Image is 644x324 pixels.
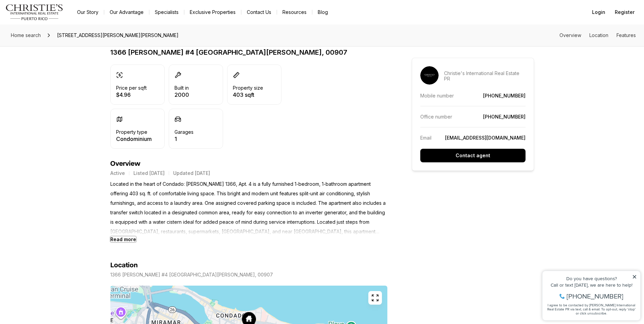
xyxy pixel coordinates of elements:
a: Resources [277,7,312,17]
p: Updated [DATE] [173,170,210,176]
span: Home search [11,32,41,38]
p: Located in the heart of Condado: [PERSON_NAME] 1366, Apt. 4 is a fully furnished 1-bedroom, 1-bat... [110,179,387,236]
a: [EMAIL_ADDRESS][DOMAIN_NAME] [445,135,526,141]
p: Mobile number [420,93,454,98]
span: Register [615,10,634,15]
a: [PHONE_NUMBER] [483,93,526,98]
p: 403 sqft [233,92,263,97]
a: Our Story [72,7,104,17]
p: Contact agent [456,153,490,158]
a: Blog [312,7,333,17]
p: Property type [116,129,147,135]
span: [STREET_ADDRESS][PERSON_NAME][PERSON_NAME] [54,30,181,41]
nav: Page section menu [559,33,636,38]
button: Contact Us [241,7,277,17]
a: Home search [8,30,43,41]
a: Exclusive Properties [184,7,241,17]
p: Garages [174,129,194,135]
p: 2000 [174,92,189,97]
p: Christie's International Real Estate PR [444,71,526,82]
span: I agree to be contacted by [PERSON_NAME] International Real Estate PR via text, call & email. To ... [8,42,97,55]
a: Specialists [149,7,184,17]
span: Login [592,10,605,15]
h4: Overview [110,160,387,168]
h4: Location [110,261,138,269]
p: Email [420,135,431,141]
p: $4.96 [116,92,147,97]
p: Active [110,170,125,176]
p: 1366 [PERSON_NAME] #4 [GEOGRAPHIC_DATA][PERSON_NAME], 00907 [110,48,387,56]
div: Do you have questions? [7,15,98,20]
a: Skip to: Location [589,32,608,38]
span: [PHONE_NUMBER] [28,32,85,39]
p: Office number [420,114,452,120]
button: Login [588,5,609,19]
a: Skip to: Overview [559,32,581,38]
a: Our Advantage [104,7,149,17]
p: Price per sqft [116,85,147,91]
a: [PHONE_NUMBER] [483,114,526,120]
p: Listed [DATE] [133,170,165,176]
div: Call or text [DATE], we are here to help! [7,22,98,26]
p: Property size [233,85,263,91]
img: logo [5,4,63,20]
p: 1 [174,136,194,142]
p: 1366 [PERSON_NAME] #4 [GEOGRAPHIC_DATA][PERSON_NAME], 00907 [110,272,273,277]
button: Read more [110,236,136,242]
p: Condominium [116,136,152,142]
p: Built in [174,85,189,91]
button: Contact agent [420,149,526,162]
button: Register [611,5,639,19]
a: Skip to: Features [617,32,636,38]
